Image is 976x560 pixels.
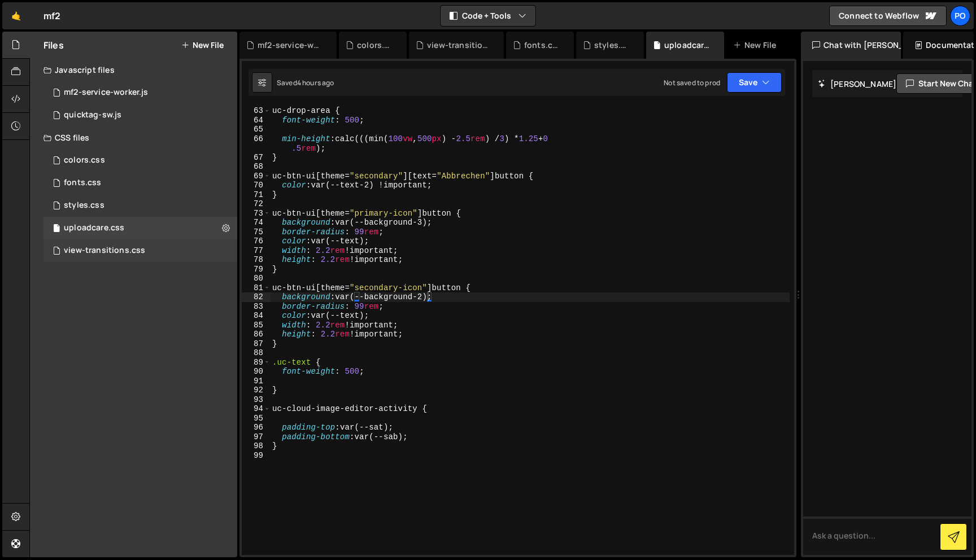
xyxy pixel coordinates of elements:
div: colors.css [64,155,105,165]
div: Not saved to prod [664,78,720,88]
div: 66 [242,134,271,153]
div: 72 [242,199,271,209]
div: styles.css [64,200,104,211]
div: 75 [242,228,271,237]
div: mf2-service-worker.js [64,88,148,98]
div: 82 [242,292,271,302]
a: 🤙 [2,2,30,29]
div: view-transitions.css [427,40,490,51]
div: 84 [242,311,271,321]
div: 97 [242,432,271,442]
div: 99 [242,451,271,461]
button: Code + Tools [441,6,535,26]
div: 77 [242,246,271,256]
div: 85 [242,321,271,330]
div: 67 [242,153,271,163]
div: 81 [242,283,271,293]
div: 16238/44782.js [43,104,237,126]
div: 98 [242,441,271,451]
div: 78 [242,255,271,265]
div: mf2-service-worker.js [258,40,323,51]
div: 16238/43749.css [43,239,237,262]
div: quicktag-sw.js [64,110,121,120]
div: Chat with [PERSON_NAME] [801,32,901,59]
a: Connect to Webflow [829,6,947,26]
h2: Files [43,39,64,51]
div: 96 [242,423,271,432]
div: 80 [242,274,271,283]
div: 16238/43752.css [43,172,237,194]
div: 83 [242,302,271,312]
h2: [PERSON_NAME] [818,78,896,89]
div: 94 [242,404,271,414]
div: fonts.css [524,40,560,51]
button: New File [181,41,224,50]
div: 86 [242,330,271,339]
div: 93 [242,395,271,405]
div: 63 [242,106,271,116]
button: Save [727,72,782,93]
div: 16238/45019.js [43,81,237,104]
div: colors.css [357,40,393,51]
div: 79 [242,265,271,274]
div: 76 [242,237,271,246]
div: 65 [242,125,271,134]
div: 70 [242,181,271,190]
div: 16238/43751.css [43,149,237,172]
div: 68 [242,162,271,172]
div: 74 [242,218,271,228]
div: 16238/43750.css [43,217,237,239]
div: 92 [242,386,271,395]
div: 73 [242,209,271,218]
div: 91 [242,377,271,386]
div: 16238/43748.css [43,194,237,217]
div: view-transitions.css [64,246,145,256]
div: 90 [242,367,271,377]
div: Javascript files [30,59,237,81]
div: uploadcare.css [664,40,711,51]
div: 69 [242,172,271,181]
div: 4 hours ago [297,78,334,88]
div: 88 [242,348,271,358]
div: Saved [277,78,334,88]
div: 89 [242,358,271,368]
div: 71 [242,190,271,200]
div: 95 [242,414,271,423]
div: 64 [242,116,271,125]
div: mf2 [43,9,60,23]
div: styles.css [594,40,630,51]
div: 87 [242,339,271,349]
a: Po [950,6,970,26]
div: fonts.css [64,178,101,188]
div: New File [733,40,781,51]
div: CSS files [30,126,237,149]
div: Documentation [903,32,974,59]
div: uploadcare.css [64,223,124,233]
